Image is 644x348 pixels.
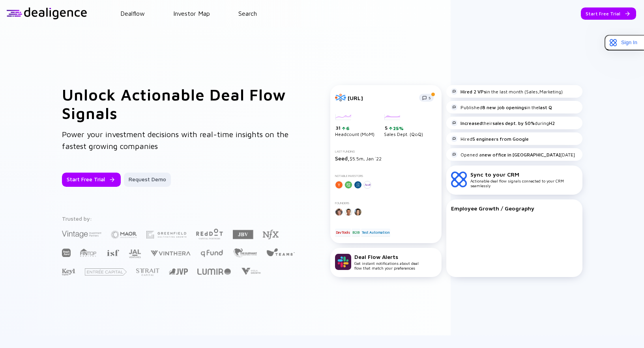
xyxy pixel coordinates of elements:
img: The Elephant [233,248,257,257]
strong: Hired 2 VPs [461,89,486,95]
button: Start Free Trial [581,7,636,20]
img: NFX [263,230,279,239]
img: Viola Growth [240,268,261,275]
img: Maor Investments [111,228,137,241]
div: Test Automation [361,229,390,236]
img: Vinthera [150,249,191,257]
div: 6 [345,125,350,131]
strong: last Q [539,104,552,110]
img: Key1 Capital [62,268,75,276]
span: Seed, [335,155,350,162]
div: Founders [335,201,437,205]
img: JBV Capital [233,229,253,240]
div: Hired [451,136,529,142]
div: $5.5m, Jan `22 [335,155,437,162]
img: Team8 [266,248,295,256]
img: Lumir Ventures [197,268,231,275]
strong: sales dept. by 50% [492,120,535,126]
img: Red Dot Capital Partners [196,227,223,240]
button: Start Free Trial [62,173,121,187]
strong: H2 [549,120,555,126]
strong: new office in [GEOGRAPHIC_DATA] [482,152,560,158]
div: Published in the [451,104,552,110]
strong: Increased [461,120,482,126]
span: Power your investment decisions with real-time insights on the fastest growing companies [62,130,288,151]
img: Strait Capital [136,268,159,276]
div: Get instant notifications about deal flow that match your preferences [354,253,419,270]
div: Deal Flow Alerts [354,253,419,260]
div: in the last month (Sales,Marketing) [451,88,563,95]
div: Last Funding [335,150,437,153]
div: Sales Dept. (QoQ) [384,114,423,137]
a: Search [238,10,257,17]
a: Dealflow [120,10,145,17]
strong: 5 engineers from Google [472,136,529,142]
div: Headcount (MoM) [335,114,374,137]
div: 25% [392,125,404,131]
div: Notable Investors [335,174,437,178]
strong: 8 new job openings [482,104,526,110]
img: Q Fund [200,248,223,258]
h1: Unlock Actionable Deal Flow Signals [62,85,299,122]
button: Request Demo [124,173,171,187]
div: DevTools [335,229,351,236]
div: Trusted by: [62,215,296,222]
img: JAL Ventures [129,249,141,258]
div: their during [451,120,555,126]
div: 31 [336,125,374,131]
div: Actionable deal flow signals connected to your CRM seamlessly [470,171,578,188]
div: 5 [385,125,423,131]
div: [URL] [348,95,414,101]
div: Opened a [DATE] [451,151,575,158]
img: Entrée Capital [85,268,127,275]
a: Investor Map [173,10,210,17]
img: Jerusalem Venture Partners [169,268,188,275]
img: FINTOP Capital [80,248,97,257]
img: Greenfield Partners [146,231,186,238]
div: Sync to your CRM [470,171,578,178]
div: Employee Growth / Geography [451,205,578,212]
img: Vintage Investment Partners [62,230,101,239]
img: Israel Secondary Fund [106,249,119,256]
div: B2B [352,229,360,236]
